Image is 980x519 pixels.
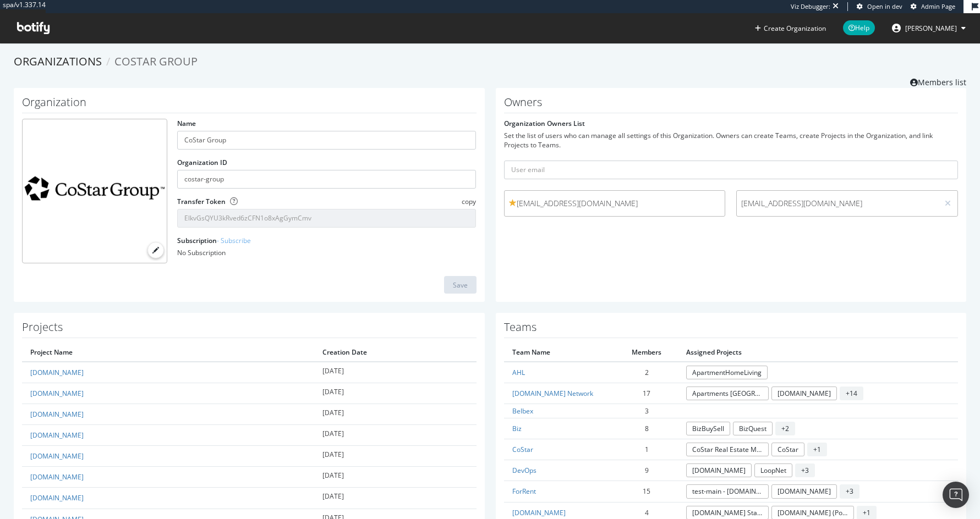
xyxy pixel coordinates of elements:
[177,248,477,257] div: No Subscription
[795,463,815,477] span: + 3
[943,482,969,508] div: Open Intercom Messenger
[314,446,477,467] td: [DATE]
[14,54,966,70] ol: breadcrumbs
[883,19,974,37] button: [PERSON_NAME]
[314,404,477,424] td: [DATE]
[840,387,863,400] span: + 14
[30,368,84,377] a: [DOMAIN_NAME]
[775,422,795,435] span: + 2
[857,2,902,11] a: Open in dev
[686,443,769,456] a: CoStar Real Estate Manager
[504,161,959,179] input: User email
[771,484,837,498] a: [DOMAIN_NAME]
[686,387,769,400] a: Apartments [GEOGRAPHIC_DATA] Ad Hoc
[911,2,955,11] a: Admin Page
[512,389,593,398] a: [DOMAIN_NAME] Network
[444,276,477,294] button: Save
[504,344,616,361] th: Team Name
[615,460,678,481] td: 9
[733,422,773,435] a: BizQuest
[30,451,84,461] a: [DOMAIN_NAME]
[504,119,585,128] label: Organization Owners List
[462,197,476,206] span: copy
[314,383,477,404] td: [DATE]
[22,96,477,113] h1: Organization
[30,493,84,503] a: [DOMAIN_NAME]
[512,466,536,475] a: DevOps
[177,236,251,245] label: Subscription
[771,443,804,456] a: CoStar
[314,467,477,488] td: [DATE]
[512,445,533,454] a: CoStar
[30,430,84,440] a: [DOMAIN_NAME]
[314,424,477,445] td: [DATE]
[807,443,827,456] span: + 1
[30,472,84,482] a: [DOMAIN_NAME]
[453,280,468,290] div: Save
[615,344,678,361] th: Members
[686,484,769,498] a: test-main - [DOMAIN_NAME]
[314,362,477,383] td: [DATE]
[615,404,678,418] td: 3
[754,463,792,477] a: LoopNet
[177,119,196,128] label: Name
[22,321,477,338] h1: Projects
[22,344,314,361] th: Project Name
[177,158,227,167] label: Organization ID
[754,23,826,34] button: Create Organization
[910,74,966,88] a: Members list
[791,2,830,11] div: Viz Debugger:
[504,321,959,338] h1: Teams
[504,131,959,150] div: Set the list of users who can manage all settings of this Organization. Owners can create Teams, ...
[921,2,955,10] span: Admin Page
[217,236,251,245] a: - Subscribe
[512,424,522,433] a: Biz
[14,54,102,69] a: Organizations
[30,410,84,419] a: [DOMAIN_NAME]
[678,344,958,361] th: Assigned Projects
[615,439,678,460] td: 1
[686,422,730,435] a: BizBuySell
[177,197,226,206] label: Transfer Token
[177,131,477,150] input: name
[30,389,84,398] a: [DOMAIN_NAME]
[314,488,477,509] td: [DATE]
[615,418,678,439] td: 8
[840,484,859,498] span: + 3
[177,170,477,189] input: Organization ID
[314,344,477,361] th: Creation Date
[512,487,536,496] a: ForRent
[867,2,902,10] span: Open in dev
[741,198,934,209] span: [EMAIL_ADDRESS][DOMAIN_NAME]
[512,368,525,377] a: AHL
[615,383,678,404] td: 17
[843,20,875,35] span: Help
[615,481,678,502] td: 15
[512,508,566,517] a: [DOMAIN_NAME]
[509,198,721,209] span: [EMAIL_ADDRESS][DOMAIN_NAME]
[615,362,678,383] td: 2
[504,96,959,113] h1: Owners
[114,54,198,69] span: CoStar Group
[905,24,957,33] span: dalton
[512,406,533,416] a: Belbex
[686,366,768,379] a: ApartmentHomeLiving
[686,463,752,477] a: [DOMAIN_NAME]
[771,387,837,400] a: [DOMAIN_NAME]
